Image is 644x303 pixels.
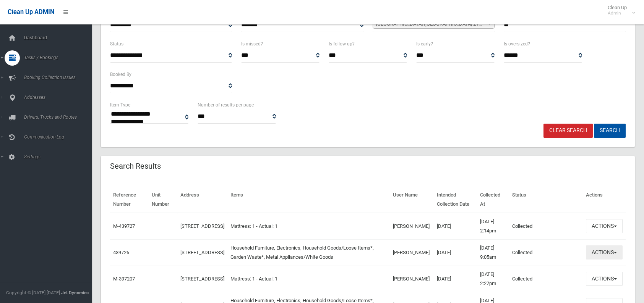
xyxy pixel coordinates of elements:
[180,223,224,229] a: [STREET_ADDRESS]
[477,266,509,292] td: [DATE] 2:27pm
[329,40,355,48] label: Is follow up?
[434,266,477,292] td: [DATE]
[61,290,89,295] strong: Jet Dynamics
[227,187,390,213] th: Items
[586,245,623,259] button: Actions
[101,159,170,174] header: Search Results
[390,187,434,213] th: User Name
[22,35,97,40] span: Dashboard
[583,187,626,213] th: Actions
[594,124,626,138] button: Search
[509,187,583,213] th: Status
[504,40,530,48] label: Is oversized?
[227,266,390,292] td: Mattress: 1 - Actual: 1
[477,239,509,266] td: [DATE] 9:05am
[113,250,129,255] a: 439726
[509,239,583,266] td: Collected
[113,276,135,282] a: M-397207
[22,154,97,160] span: Settings
[180,276,224,282] a: [STREET_ADDRESS]
[416,40,433,48] label: Is early?
[543,124,593,138] a: Clear Search
[110,101,130,109] label: Item Type
[477,213,509,240] td: [DATE] 2:14pm
[390,213,434,240] td: [PERSON_NAME]
[434,213,477,240] td: [DATE]
[227,239,390,266] td: Household Furniture, Electronics, Household Goods/Loose Items*, Garden Waste*, Metal Appliances/W...
[113,223,135,229] a: M-439727
[22,55,97,60] span: Tasks / Bookings
[477,187,509,213] th: Collected At
[390,239,434,266] td: [PERSON_NAME]
[241,40,263,48] label: Is missed?
[22,75,97,80] span: Booking Collection Issues
[586,272,623,286] button: Actions
[509,266,583,292] td: Collected
[22,114,97,120] span: Drivers, Trucks and Routes
[149,187,177,213] th: Unit Number
[6,290,60,295] span: Copyright © [DATE]-[DATE]
[22,95,97,100] span: Addresses
[434,187,477,213] th: Intended Collection Date
[110,40,123,48] label: Status
[110,70,131,79] label: Booked By
[8,8,54,16] span: Clean Up ADMIN
[608,10,627,16] small: Admin
[390,266,434,292] td: [PERSON_NAME]
[180,250,224,255] a: [STREET_ADDRESS]
[227,213,390,240] td: Mattress: 1 - Actual: 1
[22,134,97,140] span: Communication Log
[509,213,583,240] td: Collected
[177,187,227,213] th: Address
[198,101,254,109] label: Number of results per page
[434,239,477,266] td: [DATE]
[586,219,623,233] button: Actions
[604,5,634,16] span: Clean Up
[110,187,149,213] th: Reference Number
